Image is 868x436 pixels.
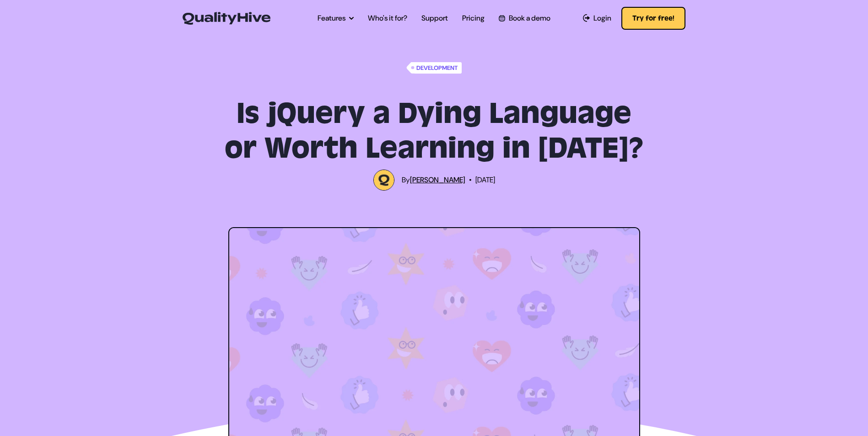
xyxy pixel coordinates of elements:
a: Login [583,13,612,24]
a: Book a demo [499,13,550,24]
button: Try for free! [621,7,685,30]
img: QualityHive - Bug Tracking Tool [183,12,270,25]
img: Book a QualityHive Demo [499,15,505,21]
a: Pricing [462,13,485,24]
img: QualityHive Logo [373,170,394,191]
span: Login [593,13,611,24]
span: [DATE] [475,175,495,186]
span: • [469,175,472,186]
a: Who's it for? [368,13,407,24]
a: Development [406,62,462,74]
a: [PERSON_NAME] [410,175,465,185]
a: Support [421,13,448,24]
span: Development [415,62,462,74]
a: Features [318,13,354,24]
h1: Is jQuery a Dying Language or Worth Learning in [DATE]? [222,96,647,166]
span: By [402,175,465,186]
